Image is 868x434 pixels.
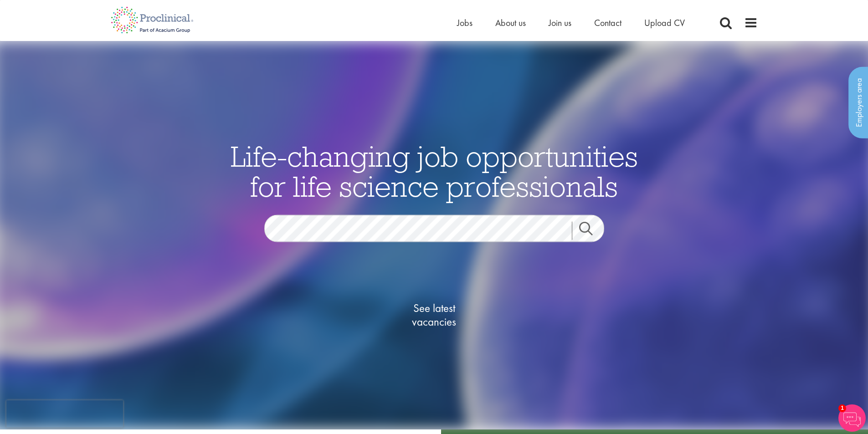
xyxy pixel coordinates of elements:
[457,17,473,29] a: Jobs
[838,404,866,432] img: Chatbot
[389,265,480,365] a: See latestvacancies
[838,404,846,412] span: 1
[572,222,611,240] a: Job search submit button
[594,17,621,29] a: Contact
[6,400,123,428] iframe: reCAPTCHA
[231,138,638,204] span: Life-changing job opportunities for life science professionals
[389,301,480,329] span: See latest vacancies
[495,17,526,29] a: About us
[644,17,685,29] a: Upload CV
[549,17,571,29] a: Join us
